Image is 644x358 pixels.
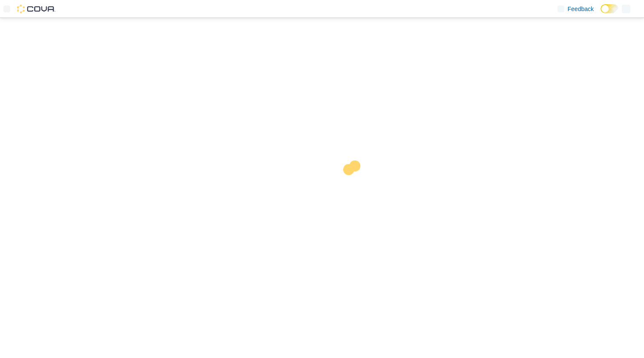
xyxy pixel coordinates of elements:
a: Feedback [554,0,597,17]
img: cova-loader [322,154,386,218]
input: Dark Mode [601,4,618,13]
img: Cova [17,5,55,13]
span: Feedback [568,5,594,13]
